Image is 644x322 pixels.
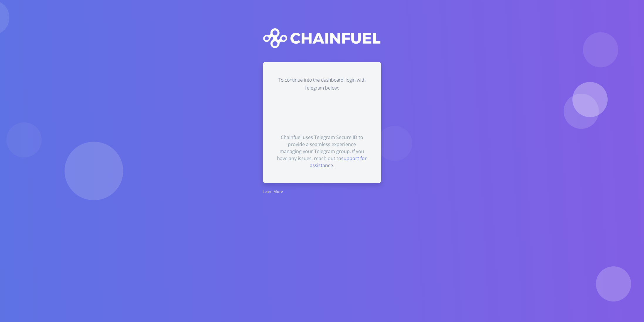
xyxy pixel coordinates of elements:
img: logo-full-white.svg [263,28,381,48]
a: Learn More [263,188,283,194]
div: Chainfuel uses Telegram Secure ID to provide a seamless experience managing your Telegram group. ... [277,134,367,169]
a: support for assistance [310,155,367,169]
small: Learn More [263,189,283,194]
p: To continue into the dashboard, login with Telegram below: [277,76,367,92]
